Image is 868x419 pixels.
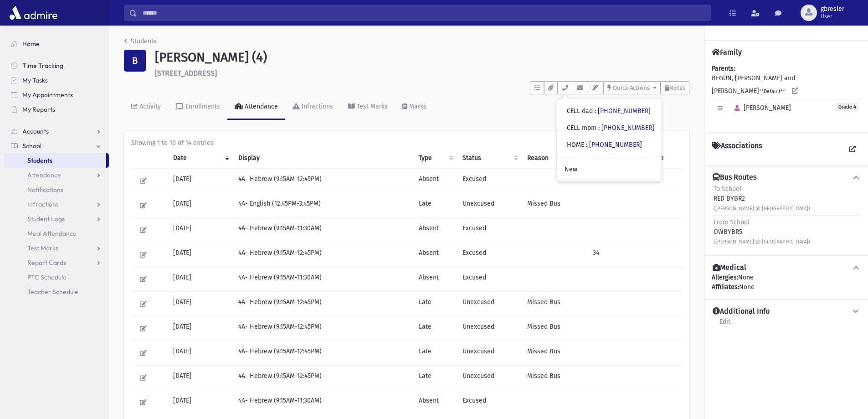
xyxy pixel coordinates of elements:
th: Status: activate to sort column ascending [457,148,522,169]
td: Absent [413,242,457,267]
button: Edit [137,371,150,384]
span: Grade 4 [836,103,859,111]
td: Missed Bus [522,316,587,341]
td: Excused [457,242,522,267]
b: Allergies: [712,274,738,281]
button: Notes [661,81,689,94]
a: [PHONE_NUMBER] [601,124,654,132]
a: Activity [124,94,168,120]
th: Note [644,148,682,169]
a: Infractions [285,94,340,120]
span: Test Marks [27,244,58,252]
th: Date: activate to sort column ascending [168,148,233,169]
td: 4A- English (12:45PM-3:45PM) [233,193,413,217]
div: None [712,282,861,292]
button: Edit [137,273,150,286]
td: Excused [457,267,522,291]
span: gbresler [821,5,844,13]
span: Notes [669,84,685,91]
div: B [124,50,146,72]
button: Edit [137,347,150,360]
td: Absent [413,390,457,414]
span: From School [714,218,750,226]
div: OWBYBR5 [714,217,810,246]
b: Affiliates: [712,283,739,291]
span: Student Logs [27,215,65,223]
td: 34 [587,242,644,267]
th: Reason: activate to sort column ascending [522,148,587,169]
span: Report Cards [27,259,66,267]
td: [DATE] [168,341,233,365]
span: Home [22,40,40,48]
button: Bus Routes [712,173,861,182]
td: [DATE] [168,390,233,414]
a: Student Logs [4,212,109,226]
button: Edit [137,223,150,237]
h4: Medical [713,263,746,273]
input: Search [137,5,710,21]
h4: Additional Info [713,307,770,316]
button: Edit [137,174,150,187]
div: Infractions [300,103,333,110]
span: Accounts [22,127,49,135]
a: [PHONE_NUMBER] [598,107,651,115]
td: 4A- Hebrew (9:15AM-11:30AM) [233,267,413,291]
td: Unexcused [457,341,522,365]
h6: [STREET_ADDRESS] [155,69,689,78]
span: Teacher Schedule [27,288,78,296]
a: Attendance [227,94,285,120]
div: None [712,273,861,292]
td: Unexcused [457,316,522,341]
div: RED BYBR2 [714,184,810,213]
td: 4A- Hebrew (9:15AM-12:45PM) [233,365,413,390]
td: Excused [457,390,522,414]
td: [DATE] [168,168,233,193]
div: Showing 1 to 10 of 14 entries [131,138,682,148]
a: Marks [395,94,434,120]
td: Missed Bus [522,341,587,365]
a: New [557,161,662,178]
div: Enrollments [184,103,220,110]
a: Teacher Schedule [4,285,109,299]
button: Additional Info [712,307,861,316]
button: Edit [137,199,150,212]
td: Absent [413,267,457,291]
td: Missed Bus [522,365,587,390]
td: [DATE] [168,242,233,267]
button: Quick Actions [603,81,661,94]
a: School [4,139,109,153]
span: Meal Attendance [27,229,77,238]
button: Medical [712,263,861,273]
td: Late [413,365,457,390]
div: BEGUN, [PERSON_NAME] and [PERSON_NAME] [712,64,861,126]
span: [PERSON_NAME] [730,104,791,112]
a: My Reports [4,102,109,117]
td: [DATE] [168,193,233,217]
a: Infractions [4,197,109,212]
td: Absent [413,168,457,193]
td: 4A- Hebrew (9:15AM-12:45PM) [233,242,413,267]
a: Students [124,37,157,45]
td: Excused [457,168,522,193]
small: ([PERSON_NAME] @ [GEOGRAPHIC_DATA]) [714,239,810,245]
div: CELL dad [567,106,651,116]
td: Unexcused [457,193,522,217]
td: 4A- Hebrew (9:15AM-12:45PM) [233,341,413,365]
span: : [586,141,587,149]
a: PTC Schedule [4,270,109,285]
button: Edit [137,297,150,310]
td: Excused [457,217,522,242]
td: [DATE] [168,365,233,390]
a: Accounts [4,124,109,139]
td: 4A- Hebrew (9:15AM-11:30AM) [233,217,413,242]
span: Students [27,156,52,165]
td: Unexcused [457,365,522,390]
td: Late [413,193,457,217]
h4: Family [712,48,742,57]
div: CELL mom [567,123,654,133]
td: Late [413,341,457,365]
div: HOME [567,140,642,150]
b: Parents: [712,65,735,72]
td: Late [413,291,457,316]
td: Absent [413,217,457,242]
